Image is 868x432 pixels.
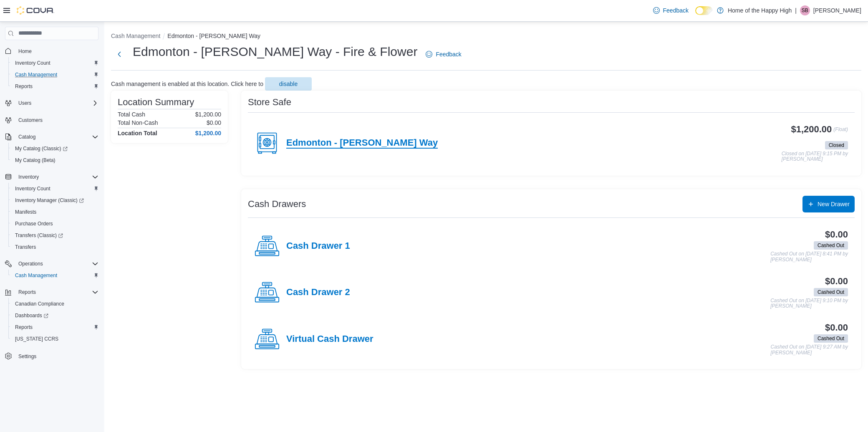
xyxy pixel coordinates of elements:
span: Cashed Out [814,288,848,296]
button: Inventory Count [8,57,102,69]
button: Operations [15,259,46,269]
span: Customers [18,117,43,124]
span: Reports [18,289,36,296]
p: Home of the Happy High [728,5,792,15]
a: Inventory Count [12,184,54,194]
span: Transfers (Classic) [12,230,98,240]
span: Cash Management [15,71,57,78]
span: Transfers [15,244,36,250]
span: Operations [18,260,43,267]
img: Cova [17,6,54,15]
button: Transfers [8,241,102,253]
span: My Catalog (Classic) [15,145,68,152]
span: Cash Management [12,270,98,280]
a: My Catalog (Beta) [12,155,59,165]
p: (Float) [833,124,848,139]
span: Reports [12,81,98,91]
a: Home [15,46,35,56]
p: $1,200.00 [195,111,221,118]
a: Inventory Manager (Classic) [12,195,87,205]
p: Cashed Out on [DATE] 9:10 PM by [PERSON_NAME] [770,298,848,309]
button: disable [265,77,312,91]
span: Inventory Count [12,58,98,68]
button: Next [111,46,128,63]
nav: An example of EuiBreadcrumbs [111,32,861,42]
p: Cash management is enabled at this location. Click here to [111,81,263,87]
a: My Catalog (Classic) [8,143,102,154]
button: Catalog [15,132,39,142]
a: [US_STATE] CCRS [12,334,62,344]
span: Manifests [12,207,98,217]
button: New Drawer [802,196,855,212]
button: Cash Management [8,69,102,81]
span: Closed [829,141,844,149]
span: Customers [15,115,98,125]
span: Inventory Count [15,60,50,66]
button: Reports [2,286,102,298]
p: Cashed Out on [DATE] 8:41 PM by [PERSON_NAME] [770,251,848,263]
button: My Catalog (Beta) [8,154,102,166]
button: Users [2,97,102,109]
h3: $0.00 [825,276,848,286]
p: Cashed Out on [DATE] 9:27 AM by [PERSON_NAME] [771,344,848,356]
button: Operations [2,258,102,270]
button: Users [15,98,35,108]
span: Cashed Out [818,242,844,249]
span: Purchase Orders [12,219,98,229]
a: Cash Management [12,70,61,80]
span: disable [279,80,298,88]
h4: Cash Drawer 1 [286,241,350,252]
p: Closed on [DATE] 9:15 PM by [PERSON_NAME] [782,151,848,162]
span: Cash Management [15,272,57,279]
span: Catalog [18,134,35,140]
div: Sher Buchholtz [800,5,810,15]
a: Reports [12,322,36,332]
a: Inventory Manager (Classic) [8,195,102,206]
span: Canadian Compliance [12,299,98,309]
a: Canadian Compliance [12,299,68,309]
button: Cash Management [111,33,160,39]
button: Canadian Compliance [8,298,102,310]
span: Catalog [15,132,98,142]
button: Reports [8,81,102,92]
a: Transfers (Classic) [12,230,66,240]
p: [PERSON_NAME] [813,5,861,15]
span: Manifests [15,209,36,215]
h4: Edmonton - [PERSON_NAME] Way [286,138,438,149]
a: Dashboards [8,310,102,321]
h3: Location Summary [118,97,194,107]
a: Dashboards [12,311,52,321]
h4: Cash Drawer 2 [286,287,350,298]
h4: Virtual Cash Drawer [286,334,373,345]
span: Cash Management [12,70,98,80]
button: Settings [2,350,102,362]
a: Feedback [650,2,692,19]
span: Users [18,100,31,106]
button: Customers [2,114,102,126]
span: Cashed Out [814,334,848,343]
h6: Total Cash [118,111,145,118]
span: Dashboards [12,311,98,321]
span: Washington CCRS [12,334,98,344]
a: My Catalog (Classic) [12,144,71,154]
h3: $1,200.00 [791,124,832,134]
button: Catalog [2,131,102,143]
span: Feedback [436,50,461,58]
button: Inventory Count [8,183,102,195]
a: Transfers (Classic) [8,230,102,241]
span: Cashed Out [818,335,844,342]
span: Transfers (Classic) [15,232,63,239]
span: Inventory Count [12,184,98,194]
span: Inventory Manager (Classic) [12,195,98,205]
span: Settings [15,351,98,361]
span: Feedback [663,6,689,15]
button: Reports [15,287,39,297]
button: Purchase Orders [8,218,102,230]
span: Inventory [18,174,39,180]
h1: Edmonton - [PERSON_NAME] Way - Fire & Flower [133,43,417,60]
span: Inventory Manager (Classic) [15,197,84,204]
span: Operations [15,259,98,269]
button: Inventory [15,172,42,182]
span: Settings [18,353,36,360]
span: New Drawer [818,200,850,208]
